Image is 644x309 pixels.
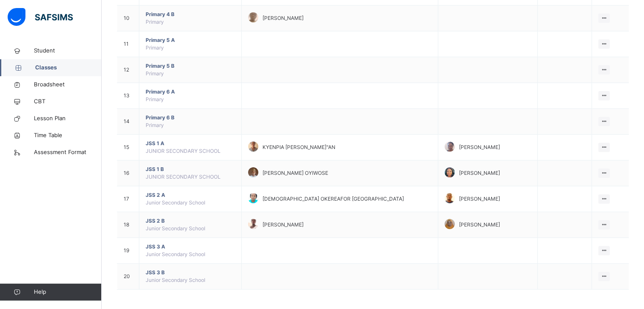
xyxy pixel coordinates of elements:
[459,169,500,177] span: [PERSON_NAME]
[117,212,139,238] td: 18
[146,140,235,147] span: JSS 1 A
[146,36,235,44] span: Primary 5 A
[146,88,235,96] span: Primary 6 A
[34,114,102,123] span: Lesson Plan
[35,63,102,72] span: Classes
[8,8,73,26] img: safsims
[117,31,139,57] td: 11
[146,19,164,25] span: Primary
[34,47,102,55] span: Student
[117,83,139,109] td: 13
[263,169,328,177] span: [PERSON_NAME] OYIWOSE
[34,97,102,106] span: CBT
[117,238,139,264] td: 19
[146,174,221,180] span: JUNIOR SECONDARY SCHOOL
[146,11,235,18] span: Primary 4 B
[146,62,235,70] span: Primary 5 B
[34,80,102,89] span: Broadsheet
[146,114,235,121] span: Primary 6 B
[34,148,102,157] span: Assessment Format
[146,199,205,206] span: Junior Secondary School
[117,264,139,290] td: 20
[459,143,500,151] span: [PERSON_NAME]
[146,122,164,128] span: Primary
[263,195,404,203] span: [DEMOGRAPHIC_DATA] OKEREAFOR [GEOGRAPHIC_DATA]
[146,217,235,225] span: JSS 2 B
[34,131,102,140] span: Time Table
[146,70,164,77] span: Primary
[146,96,164,102] span: Primary
[146,243,235,251] span: JSS 3 A
[459,195,500,203] span: [PERSON_NAME]
[146,225,205,232] span: Junior Secondary School
[117,109,139,135] td: 14
[117,57,139,83] td: 12
[263,143,335,151] span: KYENPIA [PERSON_NAME]"AN
[146,191,235,199] span: JSS 2 A
[263,14,304,22] span: [PERSON_NAME]
[146,251,205,257] span: Junior Secondary School
[146,148,221,154] span: JUNIOR SECONDARY SCHOOL
[146,166,235,173] span: JSS 1 B
[146,277,205,283] span: Junior Secondary School
[146,44,164,51] span: Primary
[146,269,235,276] span: JSS 3 B
[117,6,139,31] td: 10
[34,288,101,296] span: Help
[117,186,139,212] td: 17
[117,135,139,160] td: 15
[459,221,500,229] span: [PERSON_NAME]
[117,160,139,186] td: 16
[263,221,304,229] span: [PERSON_NAME]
